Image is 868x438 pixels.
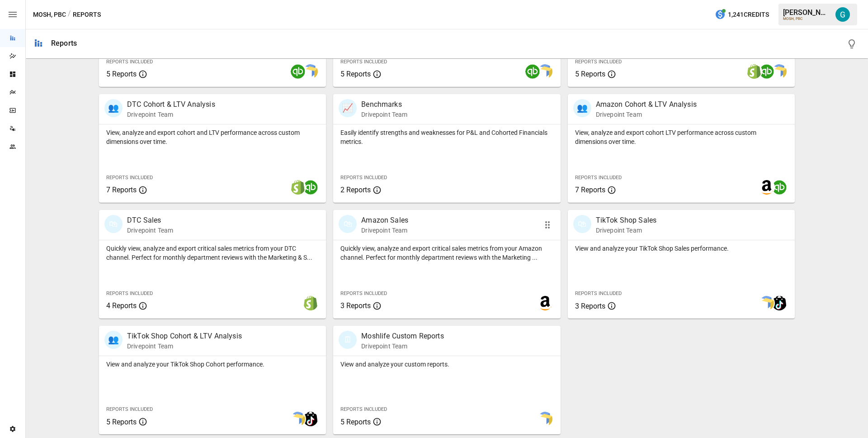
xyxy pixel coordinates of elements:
div: Reports [51,39,77,48]
p: View and analyze your TikTok Shop Cohort performance. [106,360,319,369]
span: 7 Reports [106,186,137,194]
p: Drivepoint Team [127,226,173,235]
div: MOSH, PBC [783,17,830,21]
p: Quickly view, analyze and export critical sales metrics from your Amazon channel. Perfect for mon... [340,244,553,262]
span: 1,241 Credits [728,9,769,20]
span: Reports Included [575,59,622,65]
div: 👥 [104,331,123,349]
p: View, analyze and export cohort and LTV performance across custom dimensions over time. [106,128,319,146]
span: Reports Included [106,406,153,412]
span: 3 Reports [575,302,605,310]
p: Drivepoint Team [361,226,408,235]
img: quickbooks [772,180,787,195]
span: Reports Included [575,290,622,296]
p: Drivepoint Team [596,226,657,235]
button: 1,241Credits [711,6,773,23]
p: View, analyze and export cohort LTV performance across custom dimensions over time. [575,128,788,146]
div: 🗓 [339,331,357,349]
p: Drivepoint Team [127,342,242,351]
img: amazon [538,296,552,310]
div: 🛍 [339,215,357,233]
span: 5 Reports [575,70,605,78]
img: shopify [303,296,318,310]
span: Reports Included [575,175,622,181]
p: Drivepoint Team [361,110,407,119]
img: smart model [772,64,787,79]
div: 🛍 [104,215,123,233]
span: 3 Reports [340,301,371,310]
span: 5 Reports [106,70,137,78]
p: Easily identify strengths and weaknesses for P&L and Cohorted Financials metrics. [340,128,553,146]
span: 2 Reports [340,186,371,194]
img: amazon [759,180,774,195]
button: Gavin Acres [830,2,855,27]
p: Quickly view, analyze and export critical sales metrics from your DTC channel. Perfect for monthl... [106,244,319,262]
span: Reports Included [106,175,153,181]
span: Reports Included [340,406,387,412]
div: 📈 [339,99,357,117]
span: 4 Reports [106,301,137,310]
p: Amazon Sales [361,215,408,226]
p: DTC Cohort & LTV Analysis [127,99,215,110]
img: quickbooks [303,180,318,195]
img: smart model [291,412,305,426]
p: Drivepoint Team [361,342,443,351]
p: TikTok Shop Cohort & LTV Analysis [127,331,242,342]
span: Reports Included [340,175,387,181]
p: TikTok Shop Sales [596,215,657,226]
img: quickbooks [759,64,774,79]
img: smart model [538,64,552,79]
p: View and analyze your TikTok Shop Sales performance. [575,244,788,253]
img: Gavin Acres [835,7,850,22]
img: tiktok [772,296,787,310]
img: tiktok [303,412,318,426]
span: 7 Reports [575,186,605,194]
p: View and analyze your custom reports. [340,360,553,369]
img: quickbooks [525,64,540,79]
p: Drivepoint Team [596,110,697,119]
img: quickbooks [291,64,305,79]
div: [PERSON_NAME] [783,8,830,17]
span: 5 Reports [106,418,137,426]
p: Amazon Cohort & LTV Analysis [596,99,697,110]
p: DTC Sales [127,215,173,226]
div: 🛍 [573,215,591,233]
p: Benchmarks [361,99,407,110]
img: smart model [303,64,318,79]
img: smart model [759,296,774,310]
span: 5 Reports [340,418,371,426]
div: 👥 [104,99,123,117]
p: Moshlife Custom Reports [361,331,443,342]
span: Reports Included [106,59,153,65]
p: Drivepoint Team [127,110,215,119]
img: shopify [747,64,761,79]
img: smart model [538,412,552,426]
span: Reports Included [340,59,387,65]
span: Reports Included [340,290,387,296]
div: / [68,9,71,20]
div: 👥 [573,99,591,117]
span: Reports Included [106,290,153,296]
img: shopify [291,180,305,195]
span: 5 Reports [340,70,371,78]
button: MOSH, PBC [33,9,66,20]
